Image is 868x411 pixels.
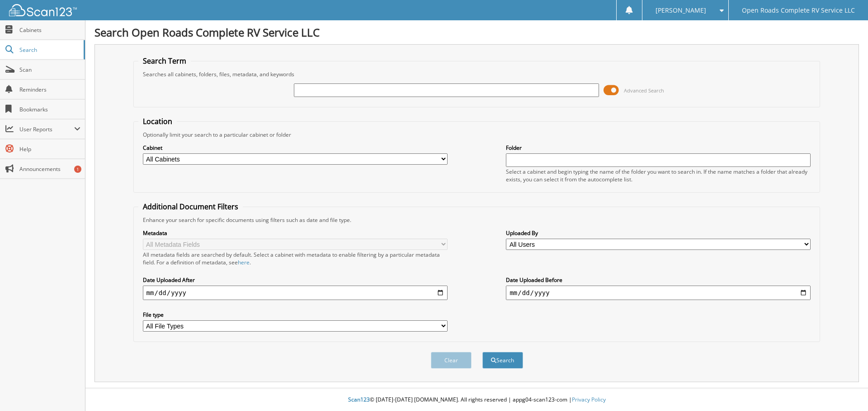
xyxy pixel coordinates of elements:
div: 1 [74,166,81,173]
span: [PERSON_NAME] [656,8,706,13]
div: © [DATE]-[DATE] [DOMAIN_NAME]. All rights reserved | appg04-scan123-com | [85,389,868,411]
span: Advanced Search [624,87,664,94]
label: Folder [506,144,811,152]
input: start [143,286,448,300]
div: Searches all cabinets, folders, files, metadata, and keywords [138,70,816,78]
span: Search [19,46,79,54]
div: Select a cabinet and begin typing the name of the folder you want to search in. If the name match... [506,168,811,183]
input: end [506,286,811,300]
button: Clear [431,352,472,369]
span: Cabinets [19,26,80,34]
a: Privacy Policy [572,396,606,403]
label: Uploaded By [506,229,811,237]
legend: Location [138,116,177,126]
a: here [238,259,250,266]
legend: Additional Document Filters [138,202,243,212]
span: Help [19,145,80,153]
label: Date Uploaded Before [506,276,811,284]
button: Search [482,352,523,369]
img: scan123-logo-white.svg [9,4,77,16]
span: Scan123 [348,396,370,403]
span: Scan [19,66,80,74]
label: Metadata [143,229,448,237]
span: User Reports [19,125,74,133]
h1: Search Open Roads Complete RV Service LLC [94,25,859,40]
span: Announcements [19,165,80,173]
label: File type [143,311,448,319]
label: Date Uploaded After [143,276,448,284]
legend: Search Term [138,56,191,66]
label: Cabinet [143,144,448,152]
div: All metadata fields are searched by default. Select a cabinet with metadata to enable filtering b... [143,251,448,266]
span: Open Roads Complete RV Service LLC [742,8,855,13]
span: Bookmarks [19,106,80,113]
div: Optionally limit your search to a particular cabinet or folder [138,131,816,139]
span: Reminders [19,86,80,93]
div: Enhance your search for specific documents using filters such as date and file type. [138,216,816,224]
